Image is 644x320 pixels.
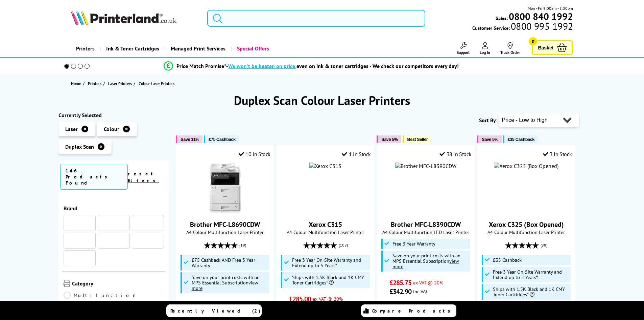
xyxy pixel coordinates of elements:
[104,126,119,132] span: Colour
[72,280,164,288] span: Category
[128,171,159,184] a: reset filters
[192,257,268,268] span: £75 Cashback AND Free 3 Year Warranty
[342,151,371,157] div: 1 In Stock
[139,81,174,86] span: Colour Laser Printers
[313,296,343,302] span: ex VAT @ 20%
[289,295,311,303] span: £285.00
[226,63,459,69] div: - even on ink & toner cartridges - We check our competitors every day!
[69,236,90,245] a: Canon
[413,288,428,295] span: inc VAT
[510,23,573,29] span: 0800 995 1992
[231,40,274,57] a: Special Offers
[106,40,159,57] span: Ink & Toner Cartridges
[64,292,137,299] a: Multifunction
[280,229,371,235] span: A4 Colour Multifunction Laser Printer
[100,40,164,57] a: Ink & Toner Cartridges
[108,80,134,87] a: Laser Printers
[60,164,128,190] span: 146 Products Found
[481,229,572,235] span: A4 Colour Multifunction Laser Printer
[480,42,490,55] a: Log In
[480,50,490,55] span: Log In
[538,43,553,52] span: Basket
[58,92,586,108] h1: Duplex Scan Colour Laser Printers
[381,137,398,142] span: Save 5%
[64,205,164,212] span: Brand
[176,135,202,143] button: Save 11%
[503,135,538,143] button: £35 Cashback
[543,151,572,157] div: 3 In Stock
[457,42,470,55] a: Support
[181,137,199,142] span: Save 11%
[482,137,498,142] span: Save 5%
[493,269,569,280] span: Free 3 Year On-Site Warranty and Extend up to 5 Years*
[403,135,431,143] button: Best Seller
[71,80,83,87] a: Home
[489,220,564,229] a: Xerox C325 (Box Opened)
[392,252,460,270] span: Save on your print costs with an MPS Essential Subscription
[65,126,78,132] span: Laser
[457,50,470,55] span: Support
[528,5,573,12] span: Mon - Fri 9:00am - 5:30pm
[228,63,296,69] span: We won’t be beaten on price,
[65,143,94,150] span: Duplex Scan
[529,37,537,46] span: 0
[200,163,251,213] img: Brother MFC-L8690CDW
[541,239,547,252] span: (88)
[413,279,443,286] span: ex VAT @ 20%
[508,13,573,20] a: 0800 840 1992
[493,257,522,263] span: £35 Cashback
[292,275,368,285] span: Ships with 1.5K Black and 1K CMY Toner Cartridges*
[58,112,169,119] div: Currently Selected
[377,135,401,143] button: Save 5%
[395,163,456,169] img: Brother MFC-L8390CDW
[88,80,101,87] span: Printers
[108,80,132,87] span: Laser Printers
[392,241,435,247] span: Free 3 Year Warranty
[361,304,456,317] a: Compare Products
[380,229,471,235] span: A4 Colour Multifunction LED Laser Printer
[239,151,270,157] div: 10 In Stock
[500,42,520,55] a: Track Order
[209,137,235,142] span: £75 Cashback
[138,219,158,227] a: HP
[192,274,260,291] span: Save on your print costs with an MPS Essential Subscription
[64,280,70,287] img: Category
[103,219,124,227] a: Kyocera
[479,117,497,124] span: Sort By:
[176,63,226,69] span: Price Match Promise*
[200,208,251,215] a: Brother MFC-L8690CDW
[138,236,158,245] a: Lexmark
[389,278,411,287] span: £285.75
[407,137,428,142] span: Best Seller
[69,254,90,262] a: OKI
[509,10,573,23] b: 0800 840 1992
[391,220,461,229] a: Brother MFC-L8390CDW
[309,163,341,169] img: Xerox C315
[180,229,270,235] span: A4 Colour Multifunction Laser Printer
[477,135,501,143] button: Save 5%
[392,258,459,270] u: view more
[508,137,534,142] span: £35 Cashback
[339,239,348,252] span: (108)
[239,239,246,252] span: (19)
[69,219,90,227] a: Xerox
[71,10,199,26] a: Printerland Logo
[439,151,471,157] div: 38 In Stock
[189,300,211,309] span: £284.92
[204,135,239,143] button: £75 Cashback
[164,40,231,57] a: Managed Print Services
[472,23,573,31] span: Customer Service:
[170,308,261,314] span: Recently Viewed (2)
[496,15,508,21] span: Sales:
[88,80,103,87] a: Printers
[192,279,258,291] u: view more
[494,163,558,169] img: Xerox C325 (Box Opened)
[292,257,368,268] span: Free 3 Year On-Site Warranty and Extend up to 5 Years*
[71,10,176,25] img: Printerland Logo
[389,287,411,296] span: £342.90
[55,60,568,72] li: modal_Promise
[372,308,454,314] span: Compare Products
